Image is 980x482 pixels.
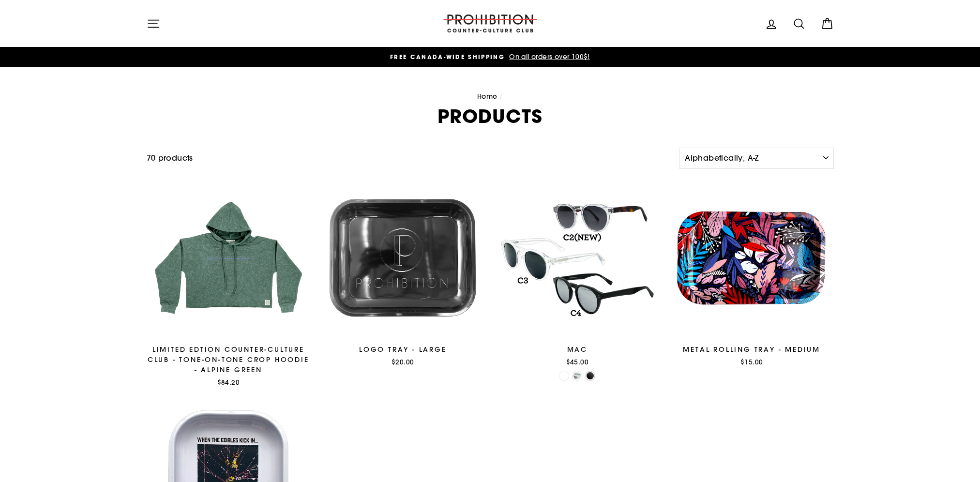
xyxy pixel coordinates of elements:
span: / [499,92,503,101]
nav: breadcrumbs [147,91,834,102]
div: $20.00 [321,357,485,367]
div: LIMITED EDTION COUNTER-CULTURE CLUB - TONE-ON-TONE CROP HOODIE - ALPINE GREEN [147,345,311,375]
a: LIMITED EDTION COUNTER-CULTURE CLUB - TONE-ON-TONE CROP HOODIE - ALPINE GREEN$84.20 [147,176,311,391]
div: 70 products [147,152,676,165]
a: METAL ROLLING TRAY - MEDIUM$15.00 [670,176,834,370]
a: Home [477,92,498,101]
div: $84.20 [147,377,311,387]
span: On all orders over 100$! [507,52,590,61]
a: FREE CANADA-WIDE SHIPPING On all orders over 100$! [149,52,831,62]
a: LOGO TRAY - LARGE$20.00 [321,176,485,370]
img: PROHIBITION COUNTER-CULTURE CLUB [442,15,539,32]
a: MAC$45.00 [496,176,660,370]
div: $15.00 [670,357,834,367]
div: $45.00 [496,357,660,367]
div: METAL ROLLING TRAY - MEDIUM [670,345,834,355]
div: MAC [496,345,660,355]
span: FREE CANADA-WIDE SHIPPING [390,53,505,61]
h1: Products [147,107,834,125]
div: LOGO TRAY - LARGE [321,345,485,355]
